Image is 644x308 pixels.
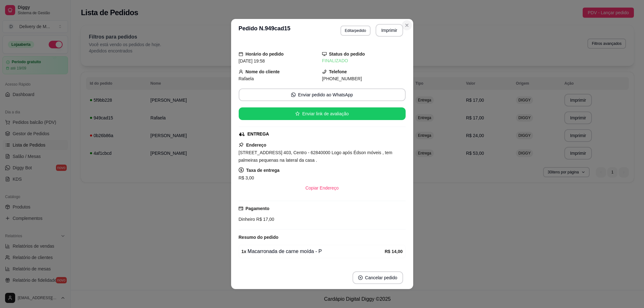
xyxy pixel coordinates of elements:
[246,69,280,74] strong: Nome do cliente
[295,112,300,116] span: star
[248,131,269,137] div: ENTREGA
[322,69,327,74] span: phone
[242,248,385,255] div: Macarronada de carne moída - P
[239,58,265,63] span: [DATE] 19:58
[239,24,291,37] h3: Pedido N. 949cad15
[353,271,403,284] button: close-circleCancelar pedido
[239,88,406,101] button: whats-appEnviar pedido ao WhatsApp
[385,249,403,254] strong: R$ 14,00
[239,107,406,120] button: starEnviar link de avaliação
[322,76,362,81] span: [PHONE_NUMBER]
[322,52,327,56] span: desktop
[239,206,243,211] span: credit-card
[358,275,363,280] span: close-circle
[239,52,243,56] span: calendar
[239,175,254,180] span: R$ 3,00
[246,142,267,148] strong: Endereço
[255,217,274,222] span: R$ 17,00
[239,76,254,81] span: Rafaela
[246,51,284,57] strong: Horário do pedido
[239,142,244,147] span: pushpin
[291,93,296,97] span: whats-app
[239,167,244,172] span: dollar
[402,20,412,30] button: Close
[239,150,392,163] span: [STREET_ADDRESS] 403, Centro - 62840000 Logo após Édson móveis , tem palmeiras pequenas na latera...
[246,168,280,173] strong: Taxa de entrega
[239,69,243,74] span: user
[239,235,279,240] strong: Resumo do pedido
[329,69,347,74] strong: Telefone
[300,182,344,194] button: Copiar Endereço
[239,217,255,222] span: Dinheiro
[246,206,269,211] strong: Pagamento
[340,26,371,36] button: Editarpedido
[329,51,365,57] strong: Status do pedido
[376,24,403,37] button: Imprimir
[242,249,247,254] strong: 1 x
[322,57,406,64] div: FINALIZADO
